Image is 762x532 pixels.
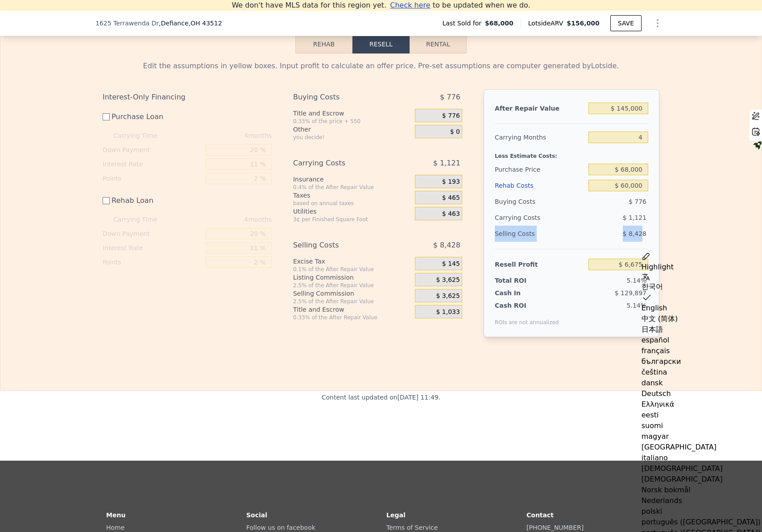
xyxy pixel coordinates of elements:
div: Highlight [642,262,761,272]
div: magyar [642,431,761,442]
button: Rental [410,35,467,54]
span: $ 776 [629,198,646,205]
div: български [642,356,761,367]
div: 한국어 [642,281,761,292]
div: Purchase Price [495,161,585,177]
strong: Legal [386,511,406,519]
div: português ([GEOGRAPHIC_DATA]) [642,517,761,528]
span: $ 193 [442,178,460,186]
div: Nederlands [642,495,761,506]
div: Interest-Only Financing [103,89,272,105]
span: $ 145 [442,260,460,268]
button: Show Options [649,14,667,32]
span: $ 463 [442,210,460,218]
div: Carrying Costs [495,210,551,226]
span: Check here [390,1,430,9]
span: , OH 43512 [189,20,222,27]
span: $ 1,033 [436,308,460,316]
strong: Menu [106,511,125,519]
span: 1625 Terrawenda Dr [95,19,159,28]
div: Down Payment [103,143,202,157]
div: 0.33% of the After Repair Value [293,314,411,321]
div: Interest Rate [103,241,202,255]
div: Listing Commission [293,273,411,282]
div: you decide! [293,134,411,141]
a: Terms of Service [386,524,438,531]
span: $ 8,428 [623,230,646,237]
div: Buying Costs [495,194,585,210]
div: Carrying Months [495,129,585,145]
div: After Repair Value [495,100,585,116]
div: Content last updated on [DATE] 11:49 . [322,391,441,443]
input: Rehab Loan [103,197,110,204]
button: Resell [352,35,410,54]
label: Rehab Loan [103,193,202,209]
div: Points [103,171,202,186]
span: $68,000 [485,19,514,28]
div: ROIs are not annualized [495,310,559,326]
div: español [642,335,761,346]
div: [DEMOGRAPHIC_DATA] [642,463,761,474]
div: Selling Commission [293,289,411,298]
span: $ 3,625 [436,276,460,284]
span: $ 1,121 [433,155,460,171]
div: 2.5% of the After Repair Value [293,298,411,305]
div: 日本語 [642,324,761,335]
div: Carrying Costs [293,155,393,171]
div: 0.4% of the After Repair Value [293,184,411,191]
div: Selling Costs [495,226,585,242]
span: $ 776 [440,89,460,105]
span: $ 776 [442,112,460,120]
div: 3¢ per Finished Square Foot [293,216,411,223]
label: Purchase Loan [103,109,202,125]
div: Insurance [293,175,411,184]
span: 5.14% [627,302,646,309]
div: Edit the assumptions in yellow boxes. Input profit to calculate an offer price. Pre-set assumptio... [103,61,659,71]
div: Taxes [293,191,411,200]
div: Cash ROI [495,301,559,310]
div: 0.33% of the price + 550 [293,118,411,125]
span: Lotside ARV [528,19,567,28]
div: Carrying Time [113,212,171,227]
strong: Contact [526,511,554,519]
div: Points [103,255,202,269]
button: SAVE [610,15,642,31]
span: Last Sold for [442,19,485,28]
div: Interest Rate [103,157,202,171]
div: [GEOGRAPHIC_DATA] [642,442,761,453]
div: English [642,303,761,313]
span: $ 129,897 [615,289,646,297]
div: Selling Costs [293,237,393,253]
a: Home [106,524,124,531]
div: eesti [642,410,761,421]
div: Resell Profit [495,256,585,272]
div: Rehab Costs [495,177,585,194]
div: 中文 (简体) [642,313,761,324]
span: $ 3,625 [436,292,460,300]
div: 2.5% of the After Repair Value [293,282,411,289]
span: 5.14% [627,277,646,284]
div: Deutsch [642,388,761,399]
div: čeština [642,367,761,378]
div: Total ROI [495,276,551,285]
div: Title and Escrow [293,109,411,118]
div: polski [642,506,761,517]
span: $156,000 [567,20,600,27]
div: Norsk bokmål [642,485,761,495]
div: Less Estimate Costs: [495,145,648,161]
div: français [642,346,761,356]
span: , Defiance [159,19,222,28]
div: Ελληνικά [642,399,761,410]
div: Carrying Time [113,128,171,143]
div: 4 months [175,128,272,143]
div: 0.1% of the After Repair Value [293,266,411,273]
div: Title and Escrow [293,305,411,314]
span: $ 8,428 [433,237,460,253]
div: dansk [642,378,761,388]
span: $ 0 [450,128,460,136]
a: [PHONE_NUMBER] [526,524,584,531]
strong: Social [246,511,267,519]
div: Other [293,125,411,134]
div: Cash In [495,289,551,297]
span: $ 465 [442,194,460,202]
